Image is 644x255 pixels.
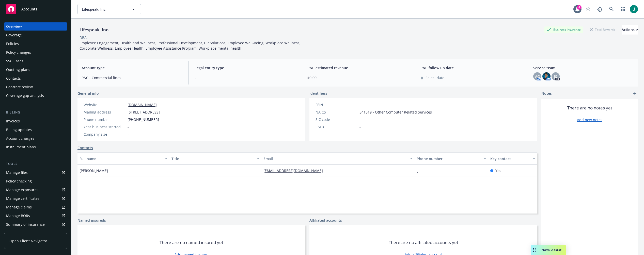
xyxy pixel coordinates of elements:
span: Legal entity type [195,65,295,70]
div: Coverage gap analysis [6,92,44,100]
a: Manage exposures [4,186,67,194]
a: Accounts [4,2,67,16]
a: Manage files [4,168,67,177]
span: There are no notes yet [567,105,612,111]
a: Report a Bug [595,4,605,14]
div: Invoices [6,117,20,125]
span: 541519 - Other Computer Related Services [359,109,432,115]
a: Affiliated accounts [309,218,342,223]
div: Installment plans [6,143,36,151]
a: Policy changes [4,48,67,56]
a: Add new notes [577,117,602,122]
div: Manage claims [6,203,32,211]
a: add [632,91,638,97]
span: Service team [533,65,634,70]
a: Policies [4,40,67,48]
span: P&C estimated revenue [307,65,408,70]
img: photo [542,72,551,80]
a: Overview [4,22,67,31]
a: Coverage gap analysis [4,92,67,100]
a: Contract review [4,83,67,91]
a: Quoting plans [4,66,67,74]
div: Billing updates [6,126,32,134]
button: Key contact [488,152,537,165]
span: - [195,75,295,80]
div: Title [171,156,254,161]
span: There are no named insured yet [160,239,223,246]
span: - [128,124,129,130]
div: Contract review [6,83,33,91]
span: Select date [426,75,444,80]
div: Phone number [84,117,125,122]
span: - [359,102,361,107]
div: Summary of insurance [6,220,45,229]
span: - [359,117,361,122]
div: Manage BORs [6,212,30,220]
div: NAICS [316,109,357,115]
div: SIC code [316,117,357,122]
div: FEIN [316,102,357,107]
span: Nova Assist [542,248,562,252]
div: Lifespeak, Inc. [77,26,111,33]
span: [PHONE_NUMBER] [128,117,159,122]
div: Email [263,156,407,161]
span: There are no affiliated accounts yet [389,239,458,246]
span: - [171,168,173,173]
div: Actions [622,25,638,35]
span: [PERSON_NAME] [80,168,108,173]
div: Policy changes [6,48,31,56]
div: Account charges [6,134,34,143]
a: Account charges [4,134,67,143]
a: Manage certificates [4,194,67,203]
a: Manage BORs [4,212,67,220]
span: Notes [541,91,552,97]
div: Quoting plans [6,66,30,74]
span: P&C - Commercial lines [82,75,182,80]
a: Billing updates [4,126,67,134]
a: Contacts [77,145,93,150]
button: Full name [77,152,169,165]
button: Lifespeak, Inc. [77,4,141,14]
span: - [359,124,361,130]
a: Contacts [4,74,67,82]
button: Nova Assist [531,245,566,255]
div: Year business started [84,124,125,130]
span: Account type [82,65,182,70]
span: P&C follow up date [420,65,521,70]
span: Open Client Navigator [9,238,47,244]
div: Coverage [6,31,22,39]
a: SSC Cases [4,57,67,65]
span: Accounts [21,7,37,11]
span: AG [535,74,540,79]
a: Policy checking [4,177,67,185]
div: Contacts [6,74,21,82]
a: Named insureds [77,218,106,223]
a: Manage claims [4,203,67,211]
div: Company size [84,132,125,137]
div: Policy checking [6,177,32,185]
div: Billing [4,110,67,115]
div: Drag to move [531,245,538,255]
span: Yes [495,168,501,173]
button: Email [261,152,415,165]
a: Installment plans [4,143,67,151]
button: Title [169,152,261,165]
div: Overview [6,22,22,31]
span: $0.00 [307,75,408,80]
a: Coverage [4,31,67,39]
div: 8 [577,5,582,10]
a: - [417,168,422,173]
span: - [128,132,129,137]
div: Mailing address [84,109,125,115]
a: Search [606,4,617,14]
div: SSC Cases [6,57,23,65]
div: Full name [80,156,162,161]
img: photo [630,5,638,13]
div: Manage exposures [6,186,38,194]
div: Phone number [417,156,481,161]
span: JS [554,74,557,79]
div: DBA: - [80,35,89,40]
a: Summary of insurance [4,220,67,229]
a: Start snowing [583,4,593,14]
